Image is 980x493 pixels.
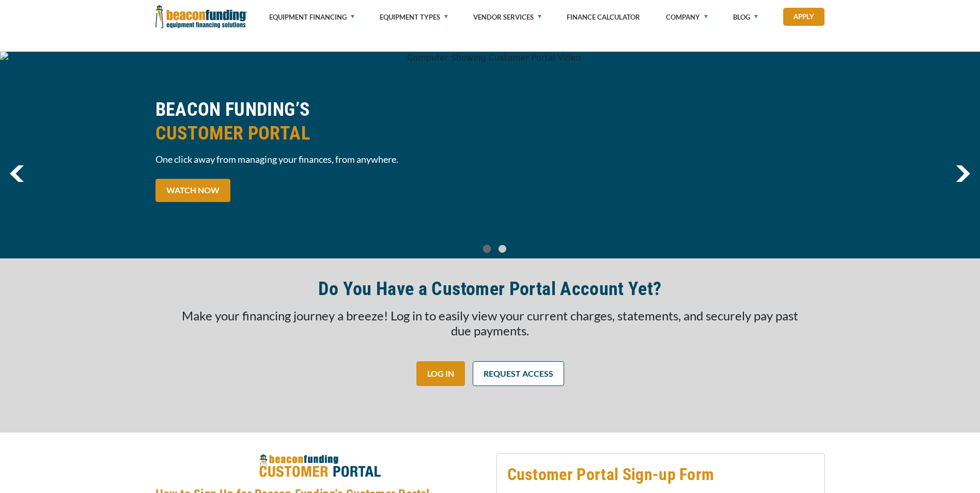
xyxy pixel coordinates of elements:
a: LOG IN [416,361,465,386]
a: REQUEST ACCESS [473,361,564,386]
span: CUSTOMER PORTAL [155,121,484,145]
a: Apply [783,8,825,26]
h2: BEACON FUNDING’S [155,98,484,145]
span: One click away from managing your finances, from anywhere. [155,153,484,166]
a: WATCH NOW [155,179,230,202]
span: Make your financing journey a breeze! Log in to easily view your current charges, statements, and... [182,308,798,338]
img: Right Navigator [956,165,970,182]
a: Go To Slide 0 [481,244,493,253]
h2: Do You Have a Customer Portal Account Yet? [318,277,661,301]
a: Go To Slide 1 [496,244,509,253]
img: Left Navigator [10,165,24,182]
a: previous [10,165,24,182]
h3: Customer Portal Sign-up Form [507,464,814,485]
a: next [956,165,970,182]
